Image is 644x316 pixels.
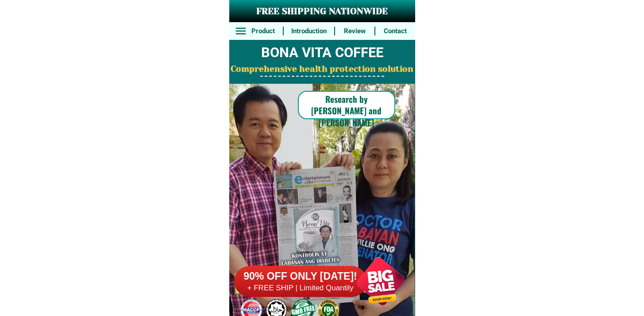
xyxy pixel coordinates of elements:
h6: Review [340,26,370,36]
h2: BONA VITA COFFEE [229,43,415,63]
h6: Introduction [288,26,329,36]
h6: Research by [PERSON_NAME] and [PERSON_NAME] [298,93,395,129]
h6: + FREE SHIP | Limited Quantily [234,283,367,293]
h3: FREE SHIPPING NATIONWIDE [229,5,415,18]
h2: Comprehensive health protection solution [229,63,415,76]
h6: Product [248,26,278,36]
h6: 90% OFF ONLY [DATE]! [234,270,367,283]
h6: Contact [380,26,410,36]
